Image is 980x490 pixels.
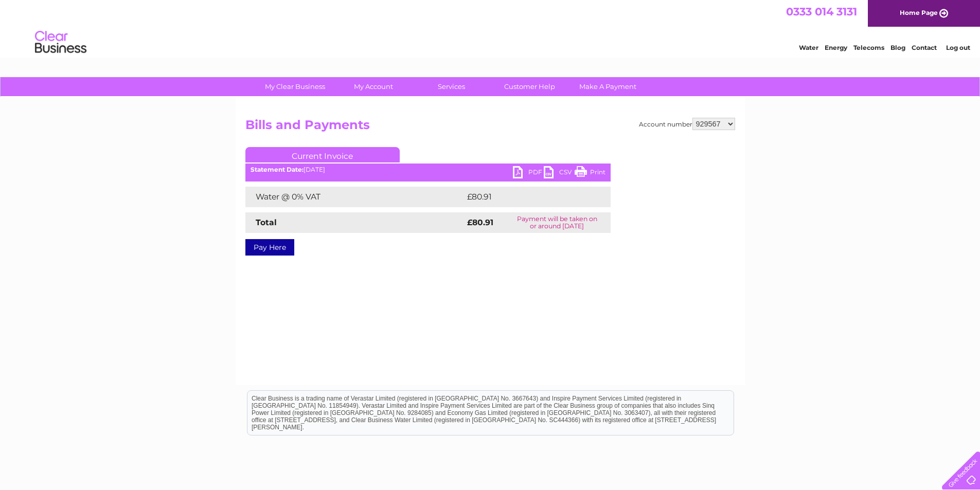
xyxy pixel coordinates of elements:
strong: Total [256,217,277,227]
b: Statement Date: [251,166,304,173]
a: Pay Here [245,239,294,256]
td: Water @ 0% VAT [245,187,465,207]
a: Customer Help [487,77,572,96]
a: Energy [825,44,847,51]
div: Clear Business is a trading name of Verastar Limited (registered in [GEOGRAPHIC_DATA] No. 3667643... [247,6,734,50]
a: My Clear Business [253,77,337,96]
a: Contact [912,44,937,51]
td: Payment will be taken on or around [DATE] [504,212,611,233]
img: logo.png [34,27,87,58]
a: Current Invoice [245,147,400,162]
div: [DATE] [245,166,611,173]
a: Make A Payment [565,77,650,96]
td: £80.91 [465,187,589,207]
a: Blog [890,44,905,51]
a: 0333 014 3131 [786,5,857,18]
div: Account number [639,118,735,130]
h2: Bills and Payments [245,118,735,137]
a: Telecoms [853,44,884,51]
a: PDF [513,166,544,181]
strong: £80.91 [467,217,493,227]
a: Log out [946,44,970,51]
a: Water [799,44,818,51]
a: CSV [544,166,575,181]
a: Print [575,166,605,181]
a: My Account [331,77,416,96]
a: Services [409,77,494,96]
